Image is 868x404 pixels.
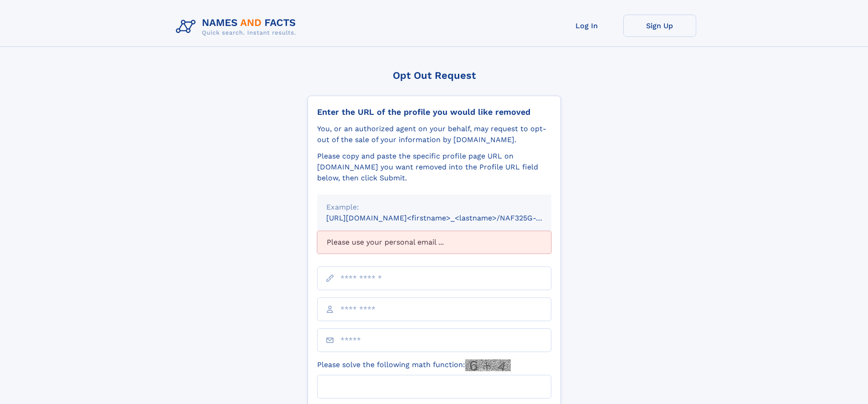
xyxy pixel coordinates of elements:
div: Example: [326,202,542,213]
small: [URL][DOMAIN_NAME]<firstname>_<lastname>/NAF325G-xxxxxxxx [326,214,569,222]
img: Logo Names and Facts [172,15,303,39]
label: Please solve the following math function: [317,359,511,371]
div: Please use your personal email ... [317,231,551,254]
a: Sign Up [623,15,696,37]
div: Enter the URL of the profile you would like removed [317,107,551,117]
div: Opt Out Request [308,70,561,81]
div: You, or an authorized agent on your behalf, may request to opt-out of the sale of your informatio... [317,123,551,145]
a: Log In [550,15,623,37]
div: Please copy and paste the specific profile page URL on [DOMAIN_NAME] you want removed into the Pr... [317,151,551,184]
